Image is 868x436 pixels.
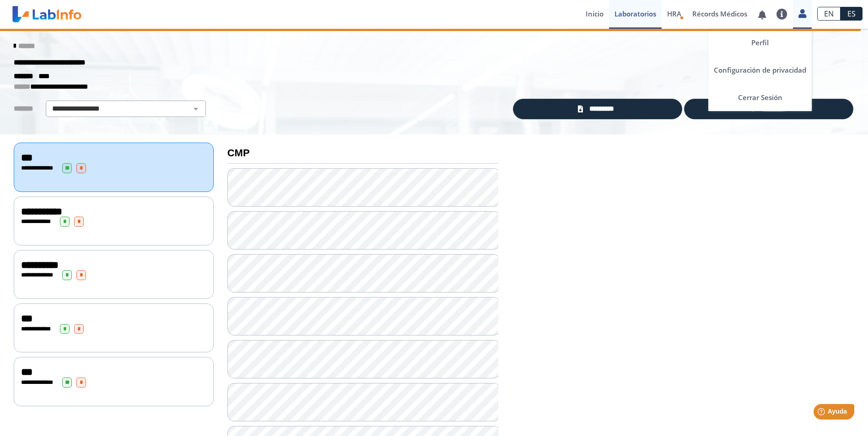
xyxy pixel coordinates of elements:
b: CMP [227,147,250,159]
span: HRA [667,9,681,18]
a: ES [841,7,863,21]
a: Perfil [708,29,812,56]
a: Configuración de privacidad [708,56,812,84]
a: Cerrar Sesión [708,84,812,111]
a: EN [817,7,841,21]
iframe: Help widget launcher [787,400,858,426]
